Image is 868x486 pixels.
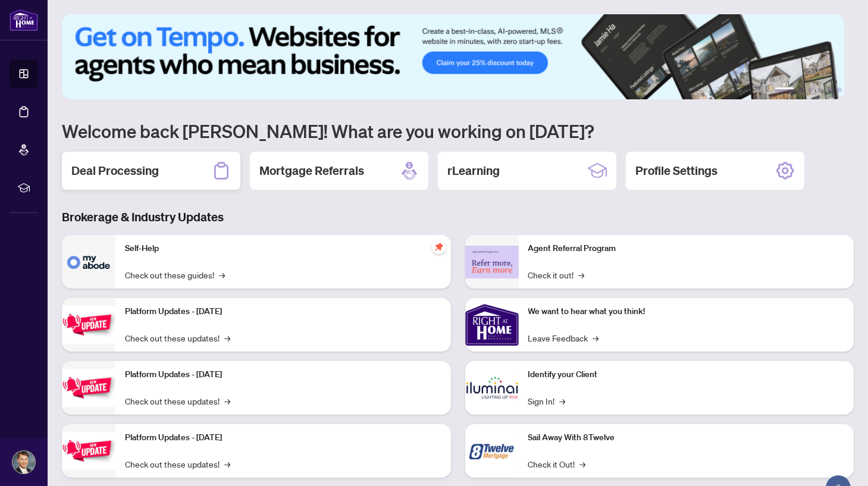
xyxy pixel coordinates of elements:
[528,242,845,255] p: Agent Referral Program
[809,87,813,92] button: 3
[62,306,115,343] img: Platform Updates - July 21, 2025
[528,394,566,407] a: Sign In!→
[125,368,441,381] p: Platform Updates - [DATE]
[580,457,586,471] span: →
[635,162,717,179] h2: Profile Settings
[820,444,856,480] button: Open asap
[528,331,599,344] a: Leave Feedback→
[593,331,599,344] span: →
[447,162,500,179] h2: rLearning
[62,209,854,225] h3: Brokerage & Industry Updates
[125,242,441,255] p: Self-Help
[125,331,230,344] a: Check out these updates!→
[125,305,441,318] p: Platform Updates - [DATE]
[432,240,446,254] span: pushpin
[10,9,38,31] img: logo
[799,87,804,92] button: 2
[775,87,794,92] button: 1
[224,394,230,407] span: →
[125,394,230,407] a: Check out these updates!→
[125,268,225,281] a: Check out these guides!→
[528,368,845,381] p: Identify your Client
[837,87,842,92] button: 6
[62,369,115,406] img: Platform Updates - July 8, 2025
[62,235,115,289] img: Self-Help
[62,14,844,99] img: Slide 0
[12,451,35,474] img: Profile Icon
[465,424,519,478] img: Sail Away With 8Twelve
[528,457,586,471] a: Check it Out!→
[465,246,519,278] img: Agent Referral Program
[528,305,845,318] p: We want to hear what you think!
[62,432,115,469] img: Platform Updates - June 23, 2025
[125,457,230,471] a: Check out these updates!→
[528,268,585,281] a: Check it out!→
[560,394,566,407] span: →
[62,120,854,142] h1: Welcome back [PERSON_NAME]! What are you working on [DATE]?
[579,268,585,281] span: →
[224,457,230,471] span: →
[224,331,230,344] span: →
[259,162,364,179] h2: Mortgage Referrals
[71,162,159,179] h2: Deal Processing
[219,268,225,281] span: →
[465,361,519,415] img: Identify your Client
[465,298,519,352] img: We want to hear what you think!
[818,87,823,92] button: 4
[828,87,832,92] button: 5
[125,431,441,444] p: Platform Updates - [DATE]
[528,431,845,444] p: Sail Away With 8Twelve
